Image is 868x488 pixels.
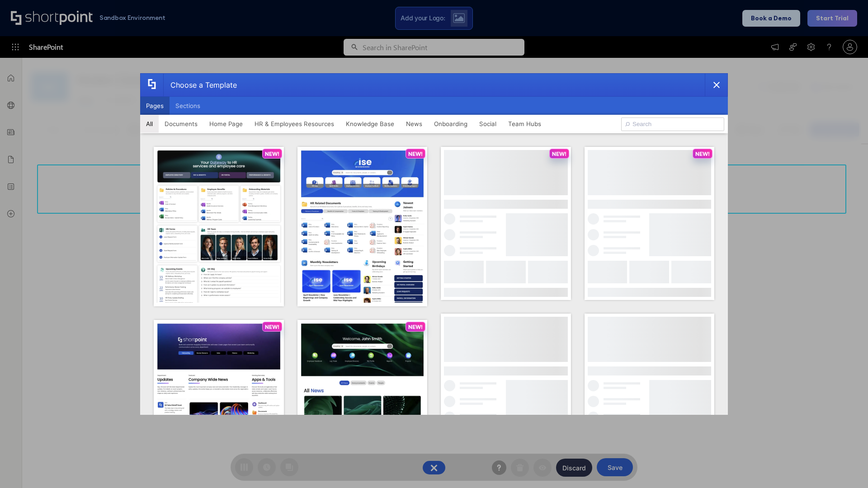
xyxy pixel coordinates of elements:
[140,73,728,415] div: template selector
[170,97,206,115] button: Sections
[159,115,203,133] button: Documents
[408,324,423,330] p: NEW!
[621,117,724,131] input: Search
[400,115,428,133] button: News
[163,74,237,96] div: Choose a Template
[140,97,170,115] button: Pages
[695,150,710,157] p: NEW!
[473,115,502,133] button: Social
[265,150,279,157] p: NEW!
[502,115,547,133] button: Team Hubs
[408,150,423,157] p: NEW!
[340,115,400,133] button: Knowledge Base
[249,115,340,133] button: HR & Employees Resources
[140,115,159,133] button: All
[265,324,279,330] p: NEW!
[823,445,868,488] iframe: Chat Widget
[552,150,566,157] p: NEW!
[428,115,473,133] button: Onboarding
[203,115,249,133] button: Home Page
